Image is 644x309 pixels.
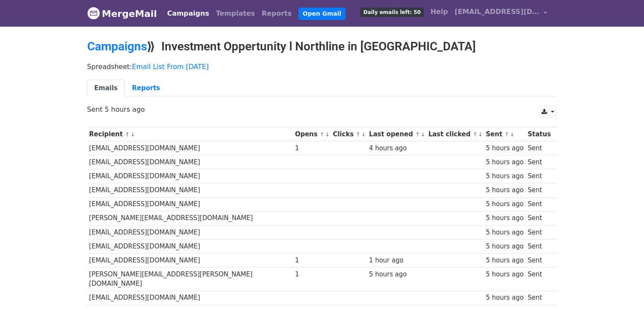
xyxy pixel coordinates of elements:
td: [EMAIL_ADDRESS][DOMAIN_NAME] [87,291,293,305]
a: ↑ [505,131,509,138]
a: Reports [258,5,295,22]
td: [EMAIL_ADDRESS][DOMAIN_NAME] [87,183,293,197]
td: [EMAIL_ADDRESS][DOMAIN_NAME] [87,155,293,169]
div: 5 hours ago [486,293,523,303]
div: 4 hours ago [369,143,424,153]
td: [EMAIL_ADDRESS][DOMAIN_NAME] [87,169,293,183]
a: Emails [87,80,125,97]
a: ↓ [478,131,483,138]
a: ↓ [130,131,135,138]
td: Sent [525,239,553,253]
a: ↑ [415,131,420,138]
td: [PERSON_NAME][EMAIL_ADDRESS][DOMAIN_NAME] [87,211,293,225]
a: Daily emails left: 50 [357,3,427,20]
img: MergeMail logo [87,7,100,19]
a: ↑ [356,131,361,138]
a: ↓ [325,131,330,138]
div: 1 hour ago [369,256,424,265]
div: 5 hours ago [486,171,523,181]
a: Reports [125,80,167,97]
a: Campaigns [164,5,213,22]
div: 5 hours ago [486,228,523,237]
a: ↓ [420,131,425,138]
td: Sent [525,211,553,225]
span: Daily emails left: 50 [360,8,423,17]
th: Opens [293,127,331,141]
td: Sent [525,268,553,291]
td: Sent [525,169,553,183]
a: Email List From [DATE] [132,63,209,71]
div: 5 hours ago [369,270,424,279]
th: Last clicked [426,127,484,141]
div: 5 hours ago [486,185,523,195]
a: MergeMail [87,5,157,22]
div: 5 hours ago [486,143,523,153]
a: ↓ [361,131,366,138]
a: ↓ [510,131,514,138]
td: Sent [525,225,553,239]
td: Sent [525,197,553,211]
th: Clicks [331,127,367,141]
td: Sent [525,291,553,305]
td: [EMAIL_ADDRESS][DOMAIN_NAME] [87,253,293,267]
div: 5 hours ago [486,270,523,279]
td: Sent [525,253,553,267]
th: Sent [484,127,526,141]
a: ↑ [320,131,324,138]
div: 1 [295,256,329,265]
div: 5 hours ago [486,157,523,167]
h2: ⟫ Investment Oppertunity l Northline in [GEOGRAPHIC_DATA] [87,39,557,54]
a: Help [427,3,451,20]
td: [EMAIL_ADDRESS][DOMAIN_NAME] [87,141,293,155]
td: [EMAIL_ADDRESS][DOMAIN_NAME] [87,225,293,239]
a: ↑ [125,131,130,138]
td: [EMAIL_ADDRESS][DOMAIN_NAME] [87,239,293,253]
a: ↑ [473,131,477,138]
p: Spreadsheet: [87,62,557,71]
div: 5 hours ago [486,242,523,251]
th: Last opened [367,127,426,141]
td: [EMAIL_ADDRESS][DOMAIN_NAME] [87,197,293,211]
div: 1 [295,143,329,153]
div: 5 hours ago [486,213,523,223]
td: Sent [525,183,553,197]
p: Sent 5 hours ago [87,105,557,114]
div: 1 [295,270,329,279]
td: [PERSON_NAME][EMAIL_ADDRESS][PERSON_NAME][DOMAIN_NAME] [87,268,293,291]
div: 5 hours ago [486,256,523,265]
a: Campaigns [87,39,147,53]
a: [EMAIL_ADDRESS][DOMAIN_NAME] [451,3,550,23]
th: Status [525,127,553,141]
span: [EMAIL_ADDRESS][DOMAIN_NAME] [455,7,539,17]
td: Sent [525,155,553,169]
a: Open Gmail [299,8,345,20]
th: Recipient [87,127,293,141]
td: Sent [525,141,553,155]
a: Templates [213,5,258,22]
div: 5 hours ago [486,199,523,209]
